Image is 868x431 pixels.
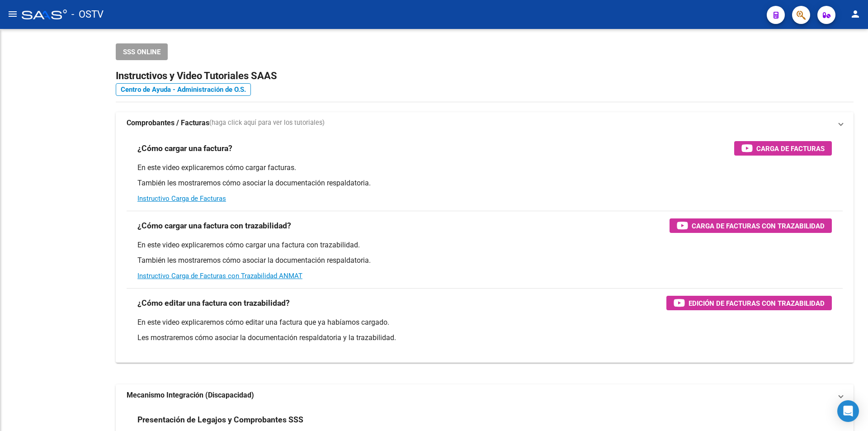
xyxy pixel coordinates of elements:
[137,256,832,265] p: También les mostraremos cómo asociar la documentación respaldatoria.
[116,67,854,85] h2: Instructivos y Video Tutoriales SAAS
[137,413,303,426] h3: Presentación de Legajos y Comprobantes SSS
[127,118,209,128] strong: Comprobantes / Facturas
[689,298,825,309] span: Edición de Facturas con Trazabilidad
[137,163,832,173] p: En este video explicaremos cómo cargar facturas.
[137,297,290,309] h3: ¿Cómo editar una factura con trazabilidad?
[137,178,832,188] p: También les mostraremos cómo asociar la documentación respaldatoria.
[137,333,832,343] p: Les mostraremos cómo asociar la documentación respaldatoria y la trazabilidad.
[837,400,859,422] div: Open Intercom Messenger
[137,194,226,203] a: Instructivo Carga de Facturas
[209,118,325,128] span: (haga click aquí para ver los tutoriales)
[137,317,832,327] p: En este video explicaremos cómo editar una factura que ya habíamos cargado.
[71,5,104,24] span: - OSTV
[127,390,254,400] strong: Mecanismo Integración (Discapacidad)
[670,218,832,233] button: Carga de Facturas con Trazabilidad
[756,143,825,154] span: Carga de Facturas
[692,220,825,232] span: Carga de Facturas con Trazabilidad
[116,112,854,134] mat-expansion-panel-header: Comprobantes / Facturas(haga click aquí para ver los tutoriales)
[116,43,168,60] button: SSS ONLINE
[850,9,861,19] mat-icon: person
[7,9,18,19] mat-icon: menu
[137,272,302,280] a: Instructivo Carga de Facturas con Trazabilidad ANMAT
[666,296,832,310] button: Edición de Facturas con Trazabilidad
[137,142,232,155] h3: ¿Cómo cargar una factura?
[116,83,251,96] a: Centro de Ayuda - Administración de O.S.
[116,134,854,363] div: Comprobantes / Facturas(haga click aquí para ver los tutoriales)
[734,141,832,156] button: Carga de Facturas
[137,219,291,232] h3: ¿Cómo cargar una factura con trazabilidad?
[137,240,832,250] p: En este video explicaremos cómo cargar una factura con trazabilidad.
[123,48,160,56] span: SSS ONLINE
[116,384,854,406] mat-expansion-panel-header: Mecanismo Integración (Discapacidad)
